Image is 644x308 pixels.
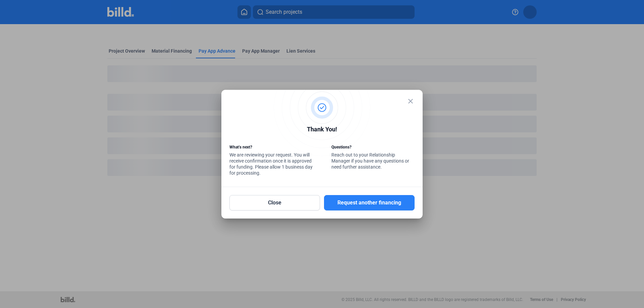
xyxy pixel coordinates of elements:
[324,195,415,210] button: Request another financing
[229,195,320,210] button: Close
[331,144,415,172] div: Reach out to your Relationship Manager if you have any questions or need further assistance.
[229,144,313,178] div: We are reviewing your request. You will receive confirmation once it is approved for funding. Ple...
[331,144,415,152] div: Questions?
[229,144,313,152] div: What’s next?
[229,125,415,136] div: Thank You!
[407,97,415,105] mat-icon: close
